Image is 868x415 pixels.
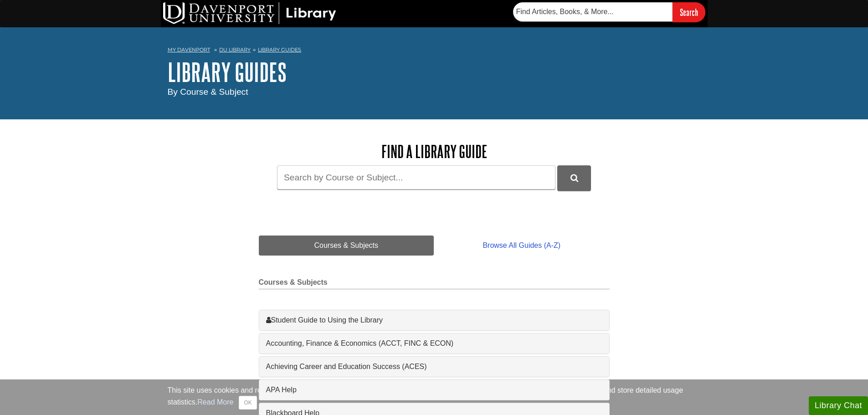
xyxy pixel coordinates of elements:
[570,174,578,182] i: Search Library Guides
[168,86,701,99] div: By Course & Subject
[673,2,705,22] input: Search
[259,236,434,256] a: Courses & Subjects
[259,278,610,289] h2: Courses & Subjects
[266,338,602,349] a: Accounting, Finance & Economics (ACCT, FINC & ECON)
[434,236,609,256] a: Browse All Guides (A-Z)
[266,361,602,372] a: Achieving Career and Education Success (ACES)
[168,385,701,410] div: This site uses cookies and records your IP address for usage statistics. Additionally, we use Goo...
[266,315,602,326] a: Student Guide to Using the Library
[809,396,868,415] button: Library Chat
[513,2,705,22] form: Searches DU Library's articles, books, and more
[219,46,251,53] a: DU Library
[266,384,602,395] a: APA Help
[277,165,555,190] input: Search by Course or Subject...
[168,58,701,86] h1: Library Guides
[259,142,610,161] h2: Find a Library Guide
[513,2,673,21] input: Find Articles, Books, & More...
[239,396,257,410] button: Close
[163,2,336,24] img: DU Library
[258,46,301,53] a: Library Guides
[168,44,701,58] nav: breadcrumb
[197,398,233,406] a: Read More
[168,46,210,54] a: My Davenport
